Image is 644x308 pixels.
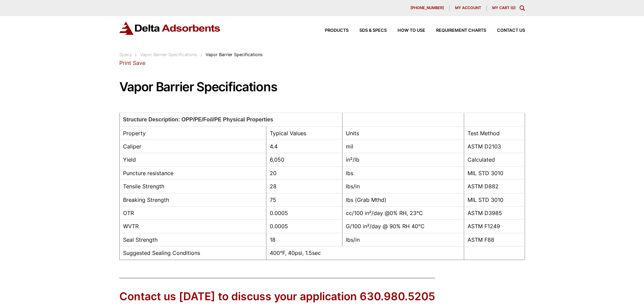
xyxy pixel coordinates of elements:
[342,166,464,180] td: lbs
[342,206,464,219] td: cc/100 in²/day @0% RH, 23°C
[266,233,342,246] td: 18
[119,220,266,233] td: WVTR
[410,6,444,10] span: [PHONE_NUMBER]
[119,180,266,193] td: Tensile Strength
[119,80,525,94] h1: Vapor Barrier Specifications
[266,126,342,140] td: Typical Values
[119,140,266,153] td: Caliper
[342,140,464,153] td: mil
[464,166,525,180] td: MIL STD 3010
[266,220,342,233] td: 0.0005
[123,117,273,122] span: Structure Description: OPP/PE/Foil/PE Physical Properties
[455,6,481,10] span: My account
[266,166,342,180] td: 20
[342,126,464,140] td: Units
[342,193,464,206] td: lbs (Grab Mthd)
[119,153,266,166] td: Yield
[512,5,514,10] span: 0
[266,246,464,260] td: 400°F, 40psi, 1.5sec
[119,246,266,260] td: Suggested Sealing Conditions
[135,52,137,57] span: :
[206,52,263,57] span: Vapor Barrier Specifications
[201,52,202,57] span: :
[492,5,516,10] a: My Cart (0)
[119,166,266,180] td: Puncture resistance
[464,180,525,193] td: ASTM D882
[464,140,525,153] td: ASTM D2103
[342,180,464,193] td: lbs/in
[436,28,486,33] span: Requirement Charts
[464,206,525,219] td: ASTM D3985
[425,28,486,33] a: Requirement Charts
[119,193,266,206] td: Breaking Strength
[387,28,425,33] a: How to Use
[266,140,342,153] td: 4.4
[464,126,525,140] td: Test Method
[266,153,342,166] td: 6,050
[359,28,387,33] span: SDS & SPECS
[405,5,450,11] a: [PHONE_NUMBER]
[349,28,387,33] a: SDS & SPECS
[464,220,525,233] td: ASTM F1249
[398,28,425,33] span: How to Use
[140,52,197,57] a: Vapor Barrier Specifications
[342,220,464,233] td: G/100 in²/day @ 90% RH 40°C
[342,233,464,246] td: lbs/in
[133,60,145,66] a: Save
[342,153,464,166] td: in²/lb
[266,206,342,219] td: 0.0005
[314,28,349,33] a: Products
[119,22,221,35] img: Delta Adsorbents
[450,5,487,11] a: My account
[119,233,266,246] td: Seal Strength
[119,126,266,140] td: Property
[266,193,342,206] td: 75
[497,28,525,33] span: Contact Us
[119,289,435,304] div: Contact us [DATE] to discuss your application 630.980.5205
[486,28,525,33] a: Contact Us
[119,206,266,219] td: OTR
[520,5,525,11] div: Toggle Modal Content
[464,193,525,206] td: MIL STD 3010
[464,233,525,246] td: ASTM F88
[119,60,131,66] a: Print
[266,180,342,193] td: 28
[464,153,525,166] td: Calculated
[119,52,132,57] a: Specs
[325,28,349,33] span: Products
